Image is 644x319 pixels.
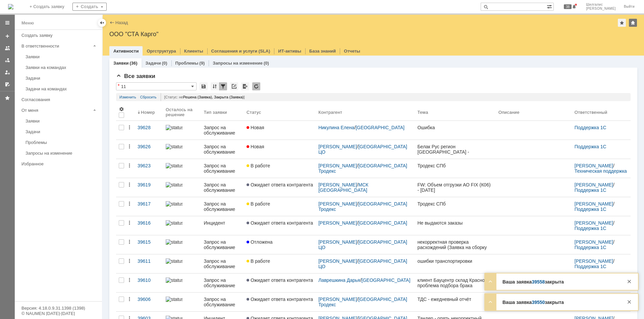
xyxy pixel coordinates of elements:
[564,4,572,9] span: 38
[575,182,613,187] a: [PERSON_NAME]
[244,254,316,273] a: В работе
[318,163,412,174] div: /
[415,235,496,254] a: некорректная проверка расхождений (Заявка на сборку 4275330)
[318,258,409,269] a: [GEOGRAPHIC_DATA] ЦО
[417,220,493,226] div: Не выдаются заказы
[201,104,244,121] th: Тип заявки
[415,140,496,159] a: Белак Рус регион [GEOGRAPHIC_DATA] - интеграция
[2,55,13,66] a: Заявки в моей ответственности
[318,297,409,307] a: [GEOGRAPHIC_DATA] Тродекс
[486,277,494,286] div: Развернуть
[163,254,201,273] a: statusbar-60 (1).png
[415,178,496,197] a: FW: Объем отгрузки АО FIX (К06) - [DATE]
[25,118,98,124] div: Заявки
[415,121,496,140] a: Ошибка
[138,277,160,283] div: 39610
[135,197,163,216] a: 39617
[575,125,606,130] a: Поддержка 1С
[19,30,101,41] a: Создать заявку
[184,49,203,54] a: Клиенты
[135,178,163,197] a: 39619
[146,61,161,66] a: Задачи
[2,67,13,78] a: Мои заявки
[129,61,137,66] div: (36)
[575,220,628,231] div: /
[572,104,631,121] th: Ответственный
[318,239,357,245] a: [PERSON_NAME]
[356,125,405,130] a: [GEOGRAPHIC_DATA]
[183,95,244,99] span: Решена (Заявка), Закрыта (Заявка)
[2,79,13,90] a: Мои согласования
[575,201,628,212] div: /
[247,258,270,264] span: В работе
[23,127,101,137] a: Задачи
[244,104,316,121] th: Статус
[163,197,201,216] a: statusbar-100 (1).png
[135,254,163,273] a: 39611
[23,84,101,94] a: Задачи на командах
[113,61,128,66] a: Заявки
[575,144,606,149] a: Поддержка 1С
[109,31,637,37] div: ООО "СТА Карго"
[135,159,163,178] a: 39623
[417,201,493,207] div: Тродекс СПб
[618,19,626,27] div: Добавить в избранное
[244,235,316,254] a: Отложена
[201,273,244,292] a: Запрос на обслуживание
[318,125,354,130] a: Никулина Елена
[127,239,132,245] div: Действия
[119,93,136,101] a: Изменить
[417,297,493,302] div: ТДС - ежедневный отчёт
[247,297,313,302] span: Ожидает ответа контрагента
[318,182,357,187] a: [PERSON_NAME]
[204,110,227,115] div: Тип заявки
[358,220,407,226] a: [GEOGRAPHIC_DATA]
[25,86,98,91] div: Задачи на командах
[486,298,494,306] div: Развернуть
[201,178,244,197] a: Запрос на обслуживание
[204,277,241,288] div: Запрос на обслуживание
[166,297,182,302] img: statusbar-100 (1).png
[199,61,205,66] div: (9)
[135,121,163,140] a: 39628
[316,104,415,121] th: Контрагент
[575,201,613,207] a: [PERSON_NAME]
[415,159,496,178] a: Тродекс СПб
[166,163,182,168] img: statusbar-100 (1).png
[417,110,428,115] div: Тема
[547,3,553,9] span: Расширенный поиск
[244,121,316,140] a: Новая
[21,311,95,316] div: © NAUMEN [DATE]-[DATE]
[21,19,34,27] div: Меню
[415,216,496,235] a: Не выдаются заказы
[19,94,101,105] a: Согласования
[163,140,201,159] a: statusbar-100 (1).png
[135,293,163,311] a: 39606
[21,97,98,102] div: Согласования
[318,144,357,149] a: [PERSON_NAME]
[8,4,13,9] a: Перейти на домашнюю страницу
[147,49,176,54] a: Оргструктура
[575,226,606,231] a: Поддержка 1С
[318,277,360,283] a: Лаврешкина Дарья
[629,19,637,27] div: Изменить домашнюю страницу
[135,216,163,235] a: 39616
[161,93,627,101] div: [Статус: не ]
[417,144,493,155] div: Белак Рус регион [GEOGRAPHIC_DATA] - интеграция
[213,61,263,66] a: Запросы на изменение
[163,178,201,197] a: statusbar-100 (1).png
[247,144,264,149] span: Новая
[115,20,128,25] a: Назад
[532,300,545,305] a: 39550
[318,220,412,226] div: /
[201,254,244,273] a: Запрос на обслуживание
[318,144,412,155] div: /
[309,49,336,54] a: База знаний
[138,144,160,149] div: 39626
[163,235,201,254] a: statusbar-100 (1).png
[166,239,182,245] img: statusbar-100 (1).png
[244,216,316,235] a: Ожидает ответа контрагента
[575,187,606,193] a: Поддержка 1С
[252,82,260,90] div: Обновлять список
[163,121,201,140] a: statusbar-100 (1).png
